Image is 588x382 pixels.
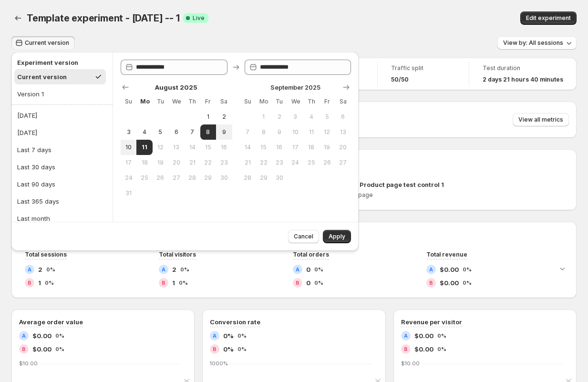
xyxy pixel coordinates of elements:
[291,98,299,105] span: We
[303,94,319,109] th: Thursday
[27,12,179,24] span: Template experiment - [DATE] -- 1
[275,144,283,151] span: 16
[483,63,563,84] a: Test duration2 days 21 hours 40 minutes
[153,94,168,109] th: Tuesday
[440,278,459,288] span: $0.00
[391,76,409,83] span: 50/50
[216,155,232,170] button: Saturday August 23 2025
[307,144,315,151] span: 18
[172,159,180,166] span: 20
[124,98,133,105] span: Su
[429,280,433,286] h2: B
[513,113,569,126] button: View all metrics
[223,344,234,354] span: 0%
[136,140,152,155] button: End of range Today Monday August 11 2025
[303,155,319,170] button: Thursday September 25 2025
[271,124,287,140] button: Tuesday September 9 2025
[200,124,216,140] button: Start of range Friday August 8 2025
[140,128,148,136] span: 4
[22,346,26,352] h2: B
[136,170,152,186] button: Monday August 25 2025
[323,230,351,243] button: Apply
[188,159,196,166] span: 21
[319,109,335,124] button: Friday September 5 2025
[288,155,303,170] button: Wednesday September 24 2025
[291,144,299,151] span: 17
[168,124,184,140] button: Wednesday August 6 2025
[204,159,212,166] span: 22
[296,267,299,272] h2: A
[216,94,232,109] th: Saturday
[184,155,200,170] button: Thursday August 21 2025
[216,124,232,140] button: Saturday August 9 2025
[244,159,252,166] span: 21
[335,124,351,140] button: Saturday September 13 2025
[124,189,133,197] span: 31
[14,142,110,157] button: Last 7 days
[237,333,247,339] span: 0%
[184,140,200,155] button: Thursday August 14 2025
[216,170,232,186] button: Saturday August 30 2025
[140,174,148,182] span: 25
[271,94,287,109] th: Tuesday
[339,128,347,136] span: 13
[14,86,106,102] button: Version 1
[204,98,212,105] span: Fr
[153,140,168,155] button: Tuesday August 12 2025
[256,94,271,109] th: Monday
[237,346,247,352] span: 0%
[17,72,67,82] div: Current version
[172,98,180,105] span: We
[204,128,212,136] span: 8
[339,159,347,166] span: 27
[259,159,268,166] span: 22
[179,280,188,286] span: 0%
[259,98,268,105] span: Mo
[25,39,69,47] span: Current version
[340,81,353,94] button: Show next month, October 2025
[275,98,283,105] span: Tu
[259,174,268,182] span: 29
[259,128,268,136] span: 8
[168,170,184,186] button: Wednesday August 27 2025
[437,346,446,352] span: 0%
[162,267,165,272] h2: A
[32,344,52,354] span: $0.00
[172,265,176,274] span: 2
[136,124,152,140] button: Monday August 4 2025
[288,94,303,109] th: Wednesday
[32,331,52,341] span: $0.00
[156,128,165,136] span: 5
[291,113,299,121] span: 3
[156,98,165,105] span: Tu
[401,360,420,367] text: $10.00
[121,140,136,155] button: Sunday August 10 2025
[14,159,110,175] button: Last 30 days
[271,155,287,170] button: Tuesday September 23 2025
[172,174,180,182] span: 27
[55,333,64,339] span: 0%
[329,233,345,240] span: Apply
[307,159,315,166] span: 25
[323,98,331,105] span: Fr
[17,89,44,99] div: Version 1
[17,179,55,189] div: Last 90 days
[440,265,459,274] span: $0.00
[259,144,268,151] span: 15
[256,170,271,186] button: Monday September 29 2025
[210,360,228,367] text: 1000%
[306,278,310,288] span: 0
[184,94,200,109] th: Thursday
[520,11,577,25] button: Edit experiment
[256,109,271,124] button: Monday September 1 2025
[275,113,283,121] span: 2
[11,11,25,25] button: Back
[339,98,347,105] span: Sa
[156,174,165,182] span: 26
[156,144,165,151] span: 12
[414,344,433,354] span: $0.00
[401,317,462,327] h3: Revenue per visitor
[220,98,228,105] span: Sa
[45,280,54,286] span: 0%
[259,113,268,121] span: 1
